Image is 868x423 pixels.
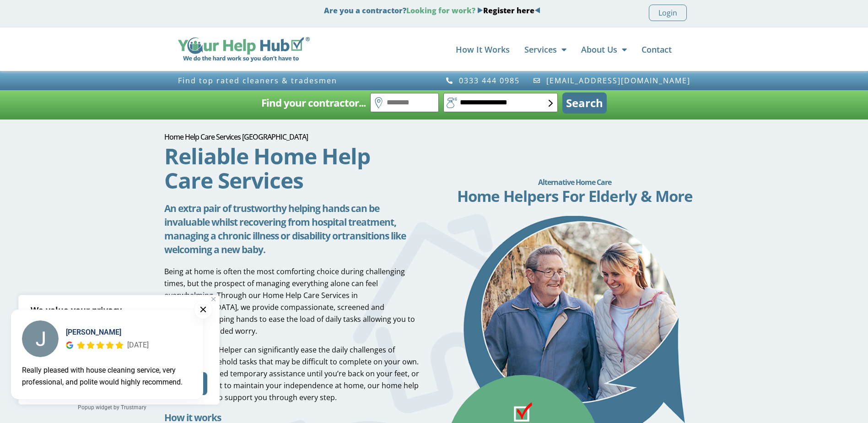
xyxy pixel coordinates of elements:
h5: An extra pair of trustworthy helping hands can be invaluable whilst recovering from hospital trea... [164,201,423,256]
img: Blue Arrow - Right [477,7,483,13]
span: Looking for work? [406,5,475,16]
div: [DATE] [127,339,149,351]
nav: Menu [319,40,671,59]
img: Google Reviews [66,342,73,349]
p: Being at home is often the most comforting choice during challenging times, but the prospect of m... [164,266,423,337]
a: [EMAIL_ADDRESS][DOMAIN_NAME] [533,76,690,85]
h3: Find top rated cleaners & tradesmen [178,76,430,85]
p: Having a Home Helper can significantly ease the daily challenges of managing household tasks that... [164,344,423,403]
strong: Are you a contractor? [324,5,540,16]
img: Blue Arrow - Left [534,7,540,13]
h2: Find your contractor... [261,94,366,112]
div: [PERSON_NAME] [66,327,149,338]
img: Janet [22,320,59,357]
a: Services [524,40,566,59]
img: select-box-form.svg [549,100,553,107]
span: Reliable Home Help Care Services [164,141,370,195]
a: About Us [581,40,627,59]
span: 0333 444 0985 [457,76,520,85]
a: How It Works [456,40,510,59]
img: Your Help Hub Wide Logo [178,37,310,62]
div: Google [66,342,73,349]
div: Really pleased with house cleaning service, very professional, and polite would highly recommend. [22,364,192,388]
span: transitions like welcoming a new baby. [164,229,406,256]
span: [EMAIL_ADDRESS][DOMAIN_NAME] [544,76,690,85]
a: Register here [483,5,534,16]
h2: Alternative Home Care [446,173,704,191]
span: Home Help Care Services [GEOGRAPHIC_DATA] [164,132,308,142]
a: Contact [642,40,672,59]
img: Close [211,297,216,301]
a: Login [649,5,687,21]
button: Search [562,92,607,114]
span: Login [658,7,677,19]
a: 0333 444 0985 [446,76,520,85]
h2: Home Helpers For Elderly & More [446,187,704,206]
a: Popup widget by Trustmary [11,403,213,412]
